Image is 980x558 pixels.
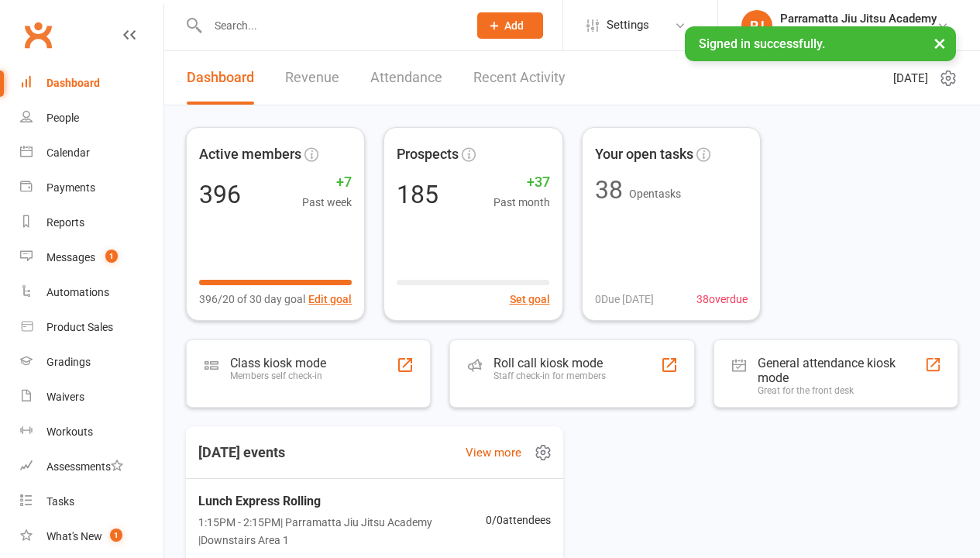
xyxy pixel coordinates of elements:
[486,511,551,529] span: 0 / 0 attendees
[595,291,654,308] span: 0 Due [DATE]
[699,36,825,51] span: Signed in successfully.
[607,8,649,43] span: Settings
[199,182,241,207] div: 396
[46,181,95,194] div: Payments
[20,136,163,170] a: Calendar
[493,370,606,381] div: Staff check-in for members
[926,26,954,60] button: ×
[493,171,550,194] span: +37
[46,216,84,229] div: Reports
[741,10,772,41] div: PJ
[230,356,326,370] div: Class kiosk mode
[629,188,681,200] span: Open tasks
[477,12,543,39] button: Add
[696,291,748,308] span: 38 overdue
[493,356,606,370] div: Roll call kiosk mode
[186,439,297,467] h3: [DATE] events
[20,275,163,310] a: Automations
[473,51,566,105] a: Recent Activity
[397,143,459,166] span: Prospects
[20,345,163,380] a: Gradings
[198,514,486,549] span: 1:15PM - 2:15PM | Parramatta Jiu Jitsu Academy | Downstairs Area 1
[20,449,163,484] a: Assessments
[20,66,163,101] a: Dashboard
[20,484,163,519] a: Tasks
[19,15,57,54] a: Clubworx
[758,356,924,385] div: General attendance kiosk mode
[203,15,457,36] input: Search...
[46,495,74,508] div: Tasks
[780,26,937,40] div: Parramatta Jiu Jitsu Academy
[595,143,693,166] span: Your open tasks
[493,194,550,211] span: Past month
[893,69,928,88] span: [DATE]
[46,356,91,368] div: Gradings
[20,310,163,345] a: Product Sales
[397,182,438,207] div: 185
[504,19,524,32] span: Add
[780,12,937,26] div: Parramatta Jiu Jitsu Academy
[302,171,352,194] span: +7
[20,519,163,554] a: What's New1
[758,385,924,396] div: Great for the front desk
[285,51,339,105] a: Revenue
[46,321,113,333] div: Product Sales
[20,240,163,275] a: Messages 1
[308,291,352,308] button: Edit goal
[20,170,163,205] a: Payments
[46,391,84,403] div: Waivers
[110,529,122,542] span: 1
[20,380,163,415] a: Waivers
[230,370,326,381] div: Members self check-in
[510,291,550,308] button: Set goal
[302,194,352,211] span: Past week
[46,251,95,263] div: Messages
[105,250,118,263] span: 1
[46,146,90,159] div: Calendar
[595,177,623,202] div: 38
[187,51,254,105] a: Dashboard
[198,491,486,511] span: Lunch Express Rolling
[466,443,521,462] a: View more
[20,415,163,449] a: Workouts
[20,205,163,240] a: Reports
[46,112,79,124] div: People
[20,101,163,136] a: People
[46,77,100,89] div: Dashboard
[46,460,123,473] div: Assessments
[46,530,102,542] div: What's New
[199,143,301,166] span: Active members
[199,291,305,308] span: 396/20 of 30 day goal
[46,425,93,438] div: Workouts
[46,286,109,298] div: Automations
[370,51,442,105] a: Attendance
